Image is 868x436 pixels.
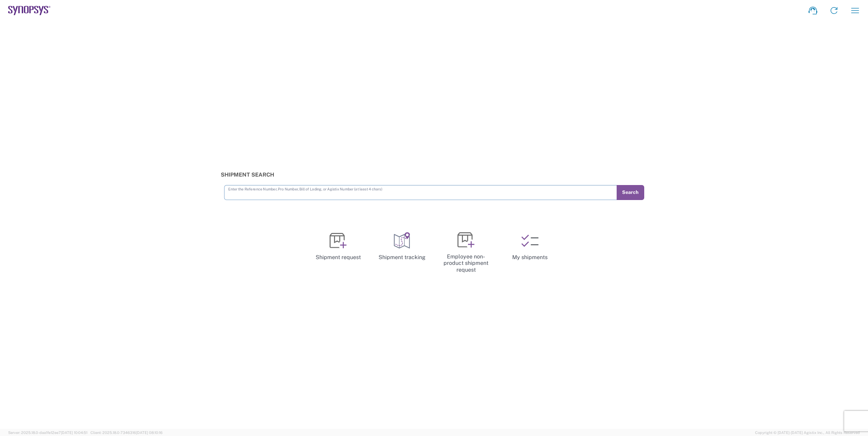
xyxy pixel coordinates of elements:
[221,171,648,178] h3: Shipment Search
[8,431,87,435] span: Server: 2025.18.0-daa1fe12ee7
[136,431,163,435] span: [DATE] 08:10:16
[755,430,860,436] span: Copyright © [DATE]-[DATE] Agistix Inc., All Rights Reserved
[437,226,495,279] a: Employee non-product shipment request
[309,226,367,267] a: Shipment request
[617,185,644,200] button: Search
[373,226,431,267] a: Shipment tracking
[90,431,163,435] span: Client: 2025.18.0-7346316
[61,431,87,435] span: [DATE] 10:04:51
[501,226,559,267] a: My shipments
